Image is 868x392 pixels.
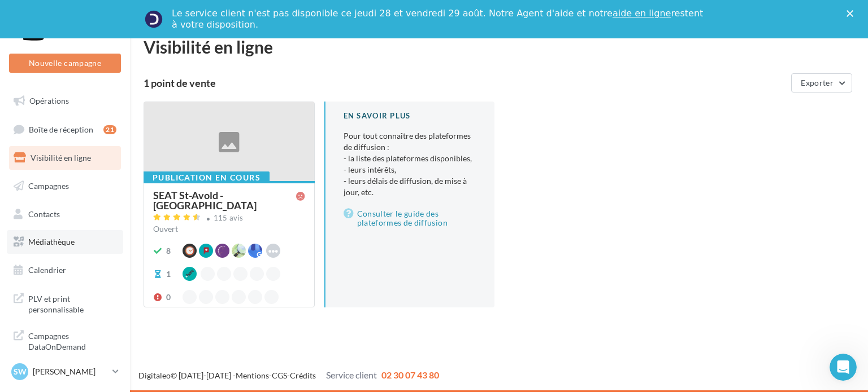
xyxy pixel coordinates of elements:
[28,291,116,315] span: PLV et print personnalisable
[144,171,270,184] div: Publication en cours
[28,237,75,246] span: Médiathèque
[7,174,123,198] a: Campagnes
[166,292,171,303] div: 0
[381,369,439,380] span: 02 30 07 43 80
[344,175,477,198] li: - leurs délais de diffusion, de mise à jour, etc.
[344,164,477,175] li: - leurs intérêts,
[166,268,171,280] div: 1
[28,328,116,353] span: Campagnes DataOnDemand
[344,153,477,164] li: - la liste des plateformes disponibles,
[272,371,287,380] a: CGS
[9,361,121,382] a: SW [PERSON_NAME]
[153,212,305,226] a: 115 avis
[830,354,857,381] iframe: Intercom live chat
[145,10,163,28] img: Profile image for Service-Client
[138,371,439,380] span: © [DATE]-[DATE] - - -
[326,369,377,380] span: Service client
[103,125,116,134] div: 21
[7,146,123,170] a: Visibilité en ligne
[613,8,671,19] a: aide en ligne
[7,117,123,142] a: Boîte de réception21
[9,54,121,73] button: Nouvelle campagne
[801,78,834,87] span: Exporter
[7,230,123,254] a: Médiathèque
[29,124,93,134] span: Boîte de réception
[7,287,123,320] a: PLV et print personnalisable
[28,209,60,218] span: Contacts
[344,207,477,230] a: Consulter le guide des plateformes de diffusion
[14,366,27,377] span: SW
[7,258,123,282] a: Calendrier
[344,130,477,198] p: Pour tout connaître des plateformes de diffusion :
[214,214,244,222] div: 115 avis
[138,371,171,380] a: Digitaleo
[28,181,69,191] span: Campagnes
[28,265,66,275] span: Calendrier
[236,371,269,380] a: Mentions
[290,371,316,380] a: Crédits
[344,111,477,121] div: En savoir plus
[7,324,123,357] a: Campagnes DataOnDemand
[166,245,171,257] div: 8
[7,202,123,226] a: Contacts
[153,190,296,210] div: SEAT St-Avold - [GEOGRAPHIC_DATA]
[31,153,91,162] span: Visibilité en ligne
[33,366,108,377] p: [PERSON_NAME]
[7,89,123,113] a: Opérations
[29,96,69,105] span: Opérations
[172,8,705,30] div: Le service client n'est pas disponible ce jeudi 28 et vendredi 29 août. Notre Agent d'aide et not...
[847,10,858,17] div: Fermer
[144,38,854,55] div: Visibilité en ligne
[153,224,178,234] span: Ouvert
[144,78,787,88] div: 1 point de vente
[791,73,852,93] button: Exporter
